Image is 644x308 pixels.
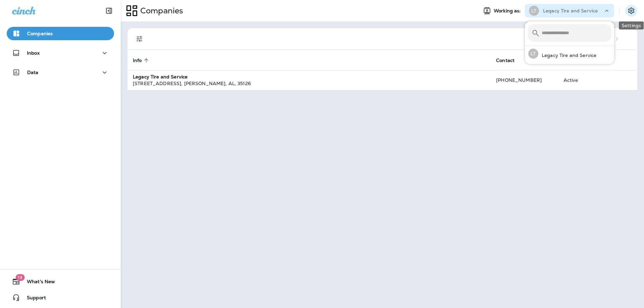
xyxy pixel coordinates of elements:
[625,5,637,17] button: Settings
[496,57,523,63] span: Contact
[7,27,114,40] button: Companies
[7,275,114,288] button: 19What's New
[543,8,598,13] p: Legacy Tire and Service
[27,70,39,75] p: Data
[528,49,538,59] div: LT
[133,80,485,87] div: [STREET_ADDRESS] , [PERSON_NAME] , AL , 35126
[138,6,183,16] p: Companies
[529,6,539,16] div: LT
[491,70,558,90] td: [PHONE_NUMBER]
[538,53,596,58] p: Legacy Tire and Service
[525,46,614,61] button: LTLegacy Tire and Service
[100,4,118,17] button: Collapse Sidebar
[496,58,515,63] span: Contact
[20,279,55,287] span: What's New
[619,21,644,29] div: Settings
[15,274,24,281] span: 19
[7,46,114,60] button: Inbox
[7,66,114,79] button: Data
[133,32,146,46] button: Filters
[20,295,46,303] span: Support
[558,70,601,90] td: Active
[133,74,187,80] strong: Legacy Tire and Service
[27,50,40,56] p: Inbox
[7,291,114,304] button: Support
[494,8,522,14] span: Working as:
[27,31,53,36] p: Companies
[133,58,142,63] span: Info
[133,57,151,63] span: Info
